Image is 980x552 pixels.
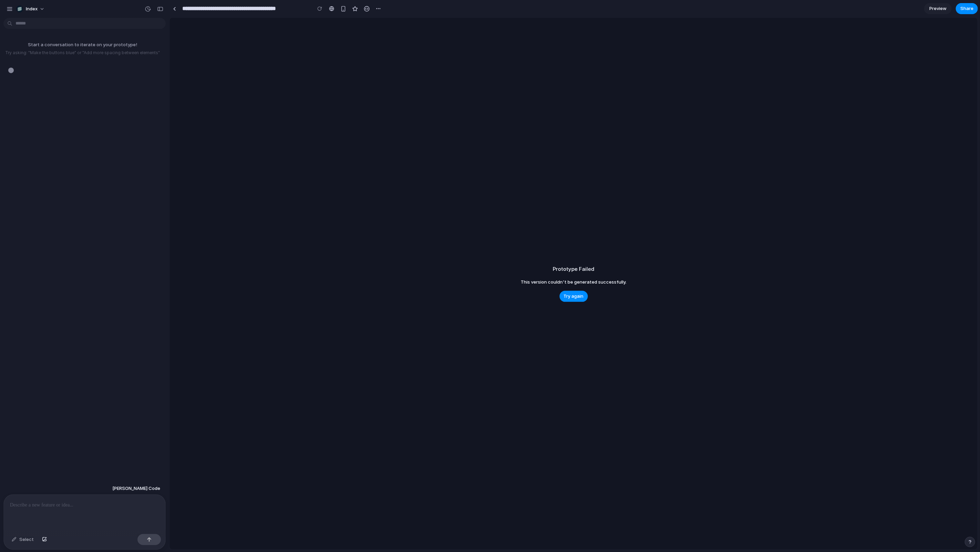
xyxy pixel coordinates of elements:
button: Share [956,3,978,14]
span: This version couldn't be generated successfully. [521,279,626,286]
span: Try again [564,293,584,300]
span: Preview [929,5,947,12]
button: Index [13,3,48,14]
span: Index [26,6,38,12]
button: Try again [560,291,588,302]
span: [PERSON_NAME] Code [112,485,160,492]
h2: Prototype Failed [553,265,594,273]
button: [PERSON_NAME] Code [110,482,162,495]
p: Try asking: "Make the buttons blue" or "Add more spacing between elements" [3,50,162,56]
span: Share [960,5,973,12]
p: Start a conversation to iterate on your prototype! [3,41,162,48]
a: Preview [924,3,952,14]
